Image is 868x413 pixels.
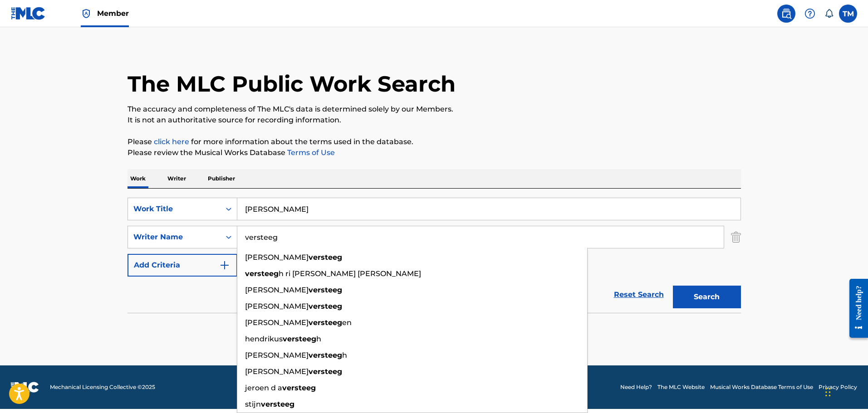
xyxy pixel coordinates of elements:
[50,383,155,391] span: Mechanical Licensing Collective © 2025
[839,5,857,23] div: User Menu
[245,384,282,392] span: jeroen d a
[128,169,148,188] p: Work
[824,9,834,18] div: Notifications
[128,115,741,126] p: It is not an authoritative source for recording information.
[283,335,316,343] strong: versteeg
[843,272,868,345] iframe: Resource Center
[128,254,237,277] button: Add Criteria
[245,335,283,343] span: hendrikus
[245,400,261,408] span: stijn
[657,383,705,391] a: The MLC Website
[282,384,316,392] strong: versteeg
[154,137,189,146] a: click here
[609,285,668,305] a: Reset Search
[309,367,342,376] strong: versteeg
[81,8,92,19] img: Top Rightsholder
[309,253,342,262] strong: versteeg
[128,198,741,313] form: Search Form
[245,286,309,294] span: [PERSON_NAME]
[245,269,279,278] strong: versteeg
[731,226,741,248] img: Delete Criterion
[205,169,238,188] p: Publisher
[133,204,215,214] div: Work Title
[825,379,831,406] div: Drag
[309,318,342,327] strong: versteeg
[128,104,741,115] p: The accuracy and completeness of The MLC's data is determined solely by our Members.
[342,351,347,360] span: h
[777,5,795,23] a: Public Search
[261,400,294,408] strong: versteeg
[245,318,309,327] span: [PERSON_NAME]
[245,302,309,311] span: [PERSON_NAME]
[781,8,792,19] img: search
[133,232,215,243] div: Writer Name
[309,286,342,294] strong: versteeg
[219,260,230,271] img: 9d2ae6d4665cec9f34b9.svg
[279,269,421,278] span: h ri [PERSON_NAME] [PERSON_NAME]
[673,286,741,308] button: Search
[128,70,456,97] h1: The MLC Public Work Search
[128,136,741,147] p: Please for more information about the terms used in the database.
[316,335,321,343] span: h
[97,8,129,19] span: Member
[804,8,815,19] img: help
[309,351,342,360] strong: versteeg
[128,147,741,158] p: Please review the Musical Works Database
[710,383,813,391] a: Musical Works Database Terms of Use
[342,318,352,327] span: en
[245,351,309,360] span: [PERSON_NAME]
[823,369,868,413] iframe: Chat Widget
[245,367,309,376] span: [PERSON_NAME]
[285,148,335,157] a: Terms of Use
[819,383,857,391] a: Privacy Policy
[165,169,189,188] p: Writer
[11,7,46,20] img: MLC Logo
[11,382,39,393] img: logo
[245,253,309,262] span: [PERSON_NAME]
[309,302,342,311] strong: versteeg
[801,5,819,23] div: Help
[620,383,652,391] a: Need Help?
